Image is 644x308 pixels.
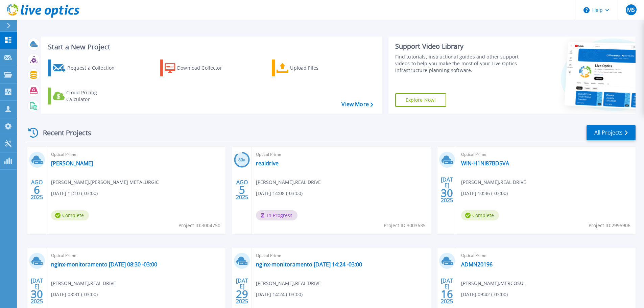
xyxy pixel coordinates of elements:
[441,190,453,196] span: 30
[256,210,297,220] span: In Progress
[461,160,509,167] a: WIN-H1NI87BD5VA
[31,291,43,297] span: 30
[290,61,344,75] div: Upload Files
[51,261,157,268] a: nginx-monitoramento [DATE] 08:30 -03:00
[589,222,630,229] span: Project ID: 2995906
[395,93,447,107] a: Explore Now!
[256,252,426,259] span: Optical Prime
[461,261,493,268] a: ADMN20196
[34,187,40,193] span: 6
[384,222,426,229] span: Project ID: 3003635
[48,88,123,104] a: Cloud Pricing Calculator
[51,179,159,186] span: [PERSON_NAME] , [PERSON_NAME] METALURGIC
[51,252,221,259] span: Optical Prime
[627,7,635,13] span: MS
[236,177,248,202] div: AGO 2025
[461,210,499,220] span: Complete
[51,291,98,298] span: [DATE] 08:31 (-03:00)
[30,177,43,202] div: AGO 2025
[51,280,116,287] span: [PERSON_NAME] , REAL DRIVE
[440,177,453,202] div: [DATE] 2025
[26,124,100,141] div: Recent Projects
[256,179,321,186] span: [PERSON_NAME] , REAL DRIVE
[461,190,508,197] span: [DATE] 10:36 (-03:00)
[461,179,526,186] span: [PERSON_NAME] , REAL DRIVE
[160,60,235,76] a: Download Collector
[440,279,453,303] div: [DATE] 2025
[178,222,220,229] span: Project ID: 3004750
[461,280,526,287] span: [PERSON_NAME] , MERCOSUL
[67,61,121,75] div: Request a Collection
[239,187,245,193] span: 5
[256,261,362,268] a: nginx-monitoramento [DATE] 14:24 -03:00
[256,151,426,158] span: Optical Prime
[256,291,303,298] span: [DATE] 14:24 (-03:00)
[234,156,250,164] h3: 89
[66,89,120,103] div: Cloud Pricing Calculator
[587,125,636,140] a: All Projects
[51,151,221,158] span: Optical Prime
[48,43,373,51] h3: Start a New Project
[256,280,321,287] span: [PERSON_NAME] , REAL DRIVE
[256,190,303,197] span: [DATE] 14:08 (-03:00)
[461,291,508,298] span: [DATE] 09:42 (-03:00)
[341,101,373,108] a: View More
[51,210,89,220] span: Complete
[256,160,279,167] a: realdrive
[461,252,631,259] span: Optical Prime
[177,61,231,75] div: Download Collector
[461,151,631,158] span: Optical Prime
[30,279,43,303] div: [DATE] 2025
[236,279,248,303] div: [DATE] 2025
[243,158,245,162] span: %
[48,60,123,76] a: Request a Collection
[441,291,453,297] span: 16
[395,53,521,74] div: Find tutorials, instructional guides and other support videos to help you make the most of your L...
[395,42,521,51] div: Support Video Library
[51,160,93,167] a: [PERSON_NAME]
[236,291,248,297] span: 29
[51,190,98,197] span: [DATE] 11:10 (-03:00)
[272,60,347,76] a: Upload Files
